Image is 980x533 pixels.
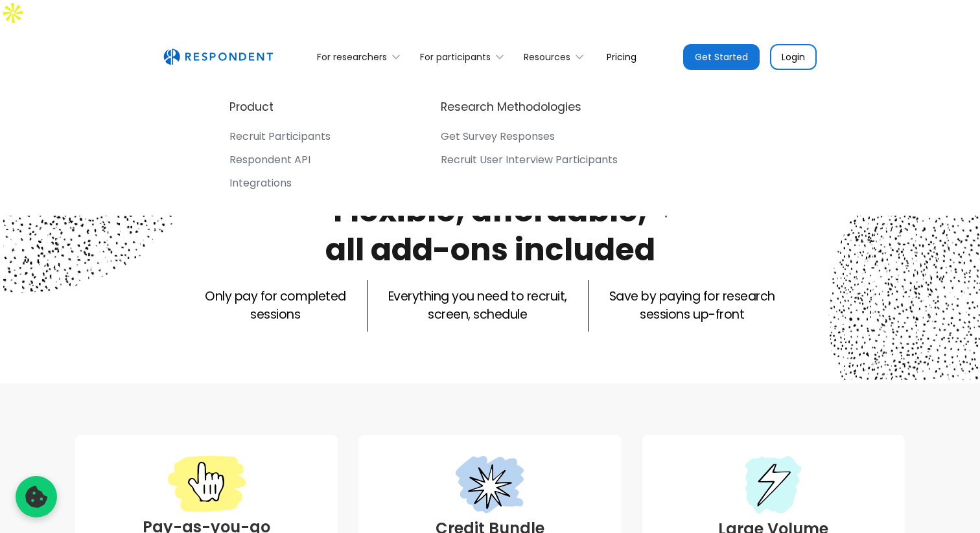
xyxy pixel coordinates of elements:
h1: Flexible, affordable, all add-ons included [325,189,655,271]
a: Login [770,44,817,70]
a: Get Started [683,44,760,70]
a: Recruit User Interview Participants [441,153,618,172]
div: Resources [524,51,570,63]
div: Integrations [229,177,292,190]
h4: Research Methodologies [441,99,581,115]
div: Get Survey Responses [441,130,555,143]
a: Respondent API [229,153,331,172]
div: Recruit Participants [229,130,331,143]
div: For researchers [317,51,387,63]
div: Respondent API [229,153,310,166]
div: For participants [413,41,517,72]
p: Only pay for completed sessions [205,288,345,324]
img: Untitled UI logotext [163,49,273,65]
div: For researchers [310,41,413,72]
p: Save by paying for research sessions up-front [609,288,775,324]
a: home [163,49,273,65]
p: Everything you need to recruit, screen, schedule [388,288,567,324]
a: Integrations [229,177,331,195]
h4: Product [229,99,274,115]
div: Recruit User Interview Participants [441,153,618,166]
a: Get Survey Responses [441,130,618,148]
div: Resources [517,41,596,72]
a: Pricing [596,41,647,72]
a: Recruit Participants [229,130,331,148]
div: For participants [420,51,491,63]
